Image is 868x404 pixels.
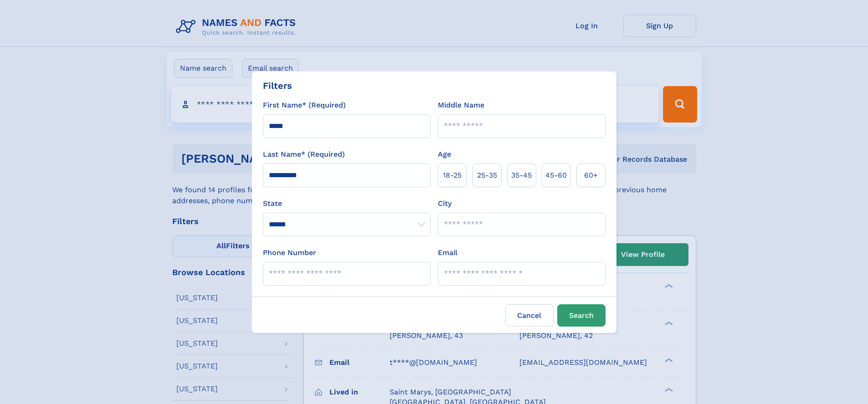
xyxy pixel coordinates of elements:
[438,198,452,209] label: City
[557,304,606,327] button: Search
[263,247,316,258] label: Phone Number
[263,198,431,209] label: State
[443,170,462,181] span: 18‑25
[438,247,457,258] label: Email
[263,149,345,160] label: Last Name* (Required)
[584,170,598,181] span: 60+
[505,304,554,327] label: Cancel
[477,170,497,181] span: 25‑35
[438,100,484,111] label: Middle Name
[438,149,451,160] label: Age
[263,79,292,92] div: Filters
[545,170,567,181] span: 45‑60
[511,170,532,181] span: 35‑45
[263,100,346,111] label: First Name* (Required)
